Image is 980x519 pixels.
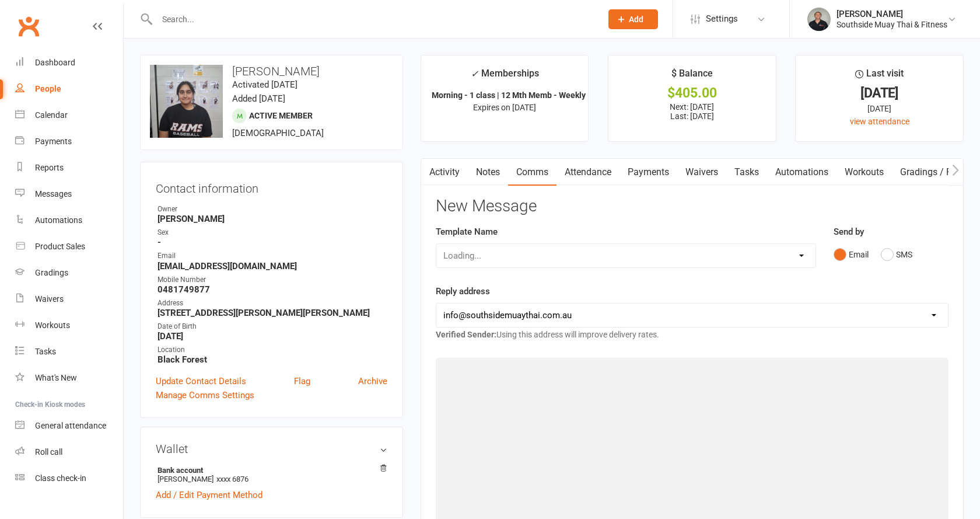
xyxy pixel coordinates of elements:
div: Messages [35,189,72,198]
a: Notes [468,159,508,186]
div: Roll call [35,447,62,457]
div: [PERSON_NAME] [836,9,947,19]
button: SMS [881,243,912,266]
a: Add / Edit Payment Method [156,488,262,502]
div: Gradings [35,268,68,277]
button: Email [834,243,869,266]
a: Automations [15,207,123,234]
a: Roll call [15,439,123,465]
div: Southside Muay Thai & Fitness [836,19,947,30]
a: Product Sales [15,234,123,260]
div: Automations [35,215,82,225]
span: Expires on [DATE] [473,103,536,112]
strong: [STREET_ADDRESS][PERSON_NAME][PERSON_NAME] [157,308,387,318]
a: Activity [421,159,468,186]
strong: Bank account [157,466,381,475]
div: [DATE] [806,102,953,115]
strong: [EMAIL_ADDRESS][DOMAIN_NAME] [157,261,387,271]
a: General attendance kiosk mode [15,413,123,439]
span: xxxx 6876 [216,475,249,483]
h3: Wallet [156,443,387,455]
i: ✓ [471,68,478,79]
div: Address [157,298,387,309]
div: Location [157,344,387,356]
time: Added [DATE] [232,93,285,104]
div: Workouts [35,321,70,330]
strong: [DATE] [157,331,387,342]
a: Update Contact Details [156,374,246,388]
input: Search... [153,11,593,27]
time: Activated [DATE] [232,79,297,90]
span: Settings [706,6,738,32]
span: Add [629,15,643,24]
div: Payments [35,137,72,146]
a: Clubworx [14,12,43,41]
a: Waivers [15,286,123,312]
div: $ Balance [671,66,713,87]
button: Add [608,9,658,29]
a: What's New [15,365,123,391]
a: view attendance [850,117,909,126]
div: Sex [157,227,387,238]
strong: Black Forest [157,354,387,365]
label: Template Name [436,225,498,239]
div: Product Sales [35,242,85,251]
div: Waivers [35,294,64,304]
div: Dashboard [35,58,75,67]
div: Email [157,250,387,262]
div: [DATE] [806,87,953,99]
div: Mobile Number [157,274,387,285]
a: Manage Comms Settings [156,388,254,402]
a: Workouts [836,159,892,186]
a: Dashboard [15,50,123,76]
div: People [35,84,61,93]
a: Tasks [15,339,123,365]
a: Tasks [726,159,767,186]
strong: Morning - 1 class | 12 Mth Memb - Weekly [432,90,586,100]
img: image1739410264.png [150,65,223,138]
div: Last visit [855,66,904,87]
a: Payments [619,159,677,186]
a: Comms [508,159,556,186]
li: [PERSON_NAME] [156,464,387,485]
strong: 0481749877 [157,284,387,295]
a: Payments [15,128,123,155]
a: Flag [294,374,310,388]
a: People [15,76,123,102]
a: Messages [15,181,123,207]
img: thumb_image1524148262.png [807,8,831,31]
a: Workouts [15,312,123,339]
a: Class kiosk mode [15,465,123,492]
strong: [PERSON_NAME] [157,214,387,224]
div: General attendance [35,421,106,430]
a: Attendance [556,159,619,186]
strong: - [157,237,387,248]
a: Calendar [15,102,123,128]
a: Gradings [15,260,123,286]
div: Owner [157,204,387,215]
h3: Contact information [156,177,387,195]
div: Class check-in [35,473,86,483]
strong: Verified Sender: [436,330,496,339]
h3: New Message [436,197,949,215]
a: Waivers [677,159,726,186]
div: Date of Birth [157,321,387,332]
a: Archive [358,374,387,388]
h3: [PERSON_NAME] [150,65,393,78]
div: Memberships [471,66,539,88]
label: Send by [834,225,864,239]
div: Tasks [35,347,56,356]
div: What's New [35,373,77,382]
span: Active member [249,111,313,120]
label: Reply address [436,284,490,298]
p: Next: [DATE] Last: [DATE] [619,102,765,121]
div: $405.00 [619,87,765,99]
span: Using this address will improve delivery rates. [436,330,659,339]
a: Automations [767,159,836,186]
div: Reports [35,163,64,172]
span: [DEMOGRAPHIC_DATA] [232,128,324,138]
a: Reports [15,155,123,181]
div: Calendar [35,110,68,120]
